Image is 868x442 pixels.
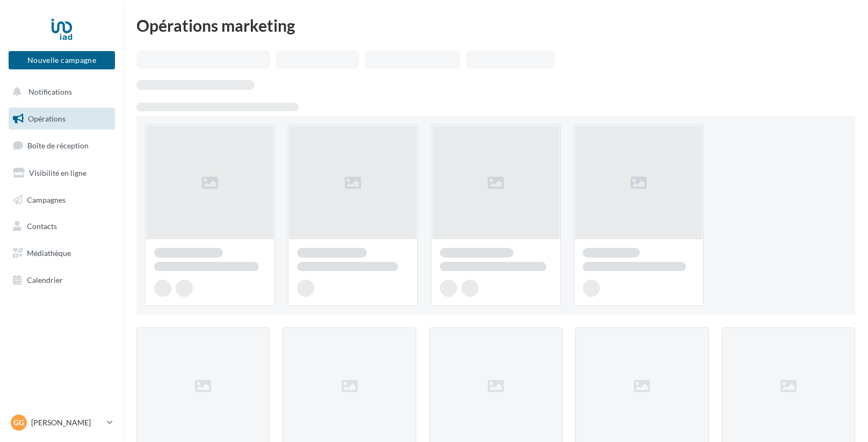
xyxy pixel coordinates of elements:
[6,215,117,238] a: Contacts
[27,275,63,284] span: Calendrier
[28,114,66,123] span: Opérations
[136,17,855,33] div: Opérations marketing
[27,141,89,150] span: Boîte de réception
[6,162,117,184] a: Visibilité en ligne
[9,412,115,433] a: Gg [PERSON_NAME]
[28,87,72,96] span: Notifications
[6,81,113,103] button: Notifications
[13,417,24,428] span: Gg
[6,242,117,265] a: Médiathèque
[31,417,103,428] p: [PERSON_NAME]
[27,248,71,258] span: Médiathèque
[6,269,117,291] a: Calendrier
[9,51,115,69] button: Nouvelle campagne
[29,168,86,177] span: Visibilité en ligne
[27,222,57,231] span: Contacts
[6,189,117,211] a: Campagnes
[6,134,117,157] a: Boîte de réception
[6,108,117,130] a: Opérations
[27,195,66,204] span: Campagnes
